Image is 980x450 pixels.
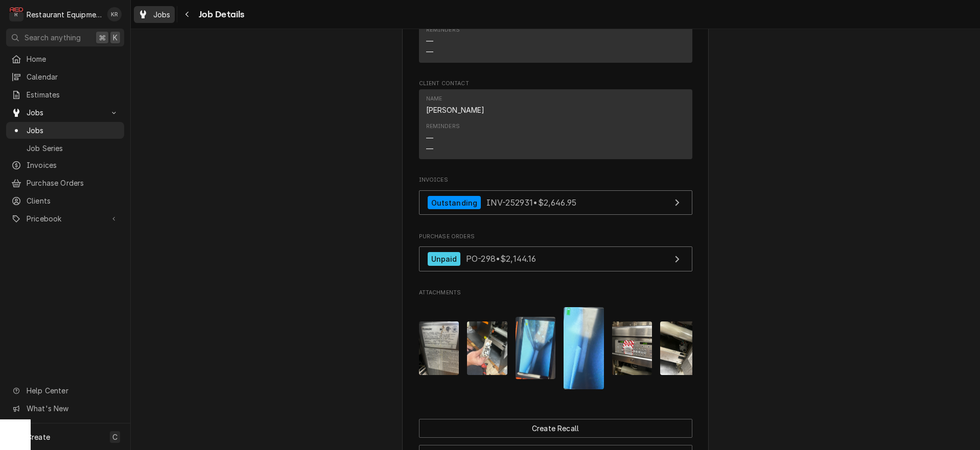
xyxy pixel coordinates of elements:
[27,107,104,118] span: Jobs
[419,289,692,397] div: Attachments
[6,86,124,103] a: Estimates
[419,233,692,241] span: Purchase Orders
[27,9,102,20] div: Restaurant Equipment Diagnostics
[419,176,692,220] div: Invoices
[107,7,122,21] div: KR
[419,321,459,375] img: tZ2Aa97nQyOckDfY1hJ1
[27,195,119,206] span: Clients
[27,71,119,82] span: Calendar
[426,143,433,154] div: —
[112,432,118,442] span: C
[179,6,196,22] button: Navigate back
[6,400,124,417] a: Go to What's New
[25,32,81,43] span: Search anything
[6,157,124,173] a: Invoices
[419,289,692,297] span: Attachments
[27,433,50,441] span: Create
[6,174,124,191] a: Purchase Orders
[426,36,433,46] div: —
[6,104,124,121] a: Go to Jobs
[428,196,481,210] div: Outstanding
[27,143,119,154] span: Job Series
[426,26,460,34] div: Reminders
[6,29,124,46] button: Search anything⌘K
[107,7,122,21] div: Kelli Robinette's Avatar
[419,89,692,159] div: Contact
[419,233,692,277] div: Purchase Orders
[419,190,692,215] a: View Invoice
[516,317,556,379] img: l3lrfgOlThy0ITVO5IDX
[467,321,507,375] img: 6PKR7tENQKiGHNjoYw4p
[9,7,24,21] div: Restaurant Equipment Diagnostics's Avatar
[6,140,124,157] a: Job Series
[27,178,119,188] span: Purchase Orders
[612,321,652,375] img: KV5aI1KiT2WsnrMyvlVP
[419,89,692,164] div: Client Contact List
[564,307,604,390] img: vEk6IPvR42TqT1B54dBi
[6,192,124,209] a: Clients
[27,385,118,396] span: Help Center
[426,95,442,103] div: Name
[153,9,171,20] span: Jobs
[27,89,119,100] span: Estimates
[419,419,692,438] button: Create Recall
[426,26,460,57] div: Reminders
[27,160,119,170] span: Invoices
[27,125,119,136] span: Jobs
[419,419,692,438] div: Button Group Row
[419,176,692,184] span: Invoices
[99,32,106,43] span: ⌘
[426,133,433,143] div: —
[196,8,245,21] span: Job Details
[426,105,485,115] div: [PERSON_NAME]
[426,95,485,115] div: Name
[419,80,692,88] span: Client Contact
[428,252,461,266] div: Unpaid
[6,210,124,227] a: Go to Pricebook
[419,80,692,164] div: Client Contact
[426,122,460,131] div: Reminders
[6,382,124,399] a: Go to Help Center
[660,321,701,375] img: KQm3Ge6kQOu9yB5njEZj
[113,32,118,43] span: K
[419,246,692,271] a: View Purchase Order
[426,46,433,57] div: —
[27,403,118,414] span: What's New
[9,7,24,21] div: R
[426,122,460,154] div: Reminders
[419,299,692,397] span: Attachments
[6,122,124,139] a: Jobs
[486,197,576,208] span: INV-252931 • $2,646.95
[466,254,536,264] span: PO-298 • $2,144.16
[6,51,124,67] a: Home
[27,213,104,224] span: Pricebook
[27,54,119,64] span: Home
[6,68,124,85] a: Calendar
[134,6,175,23] a: Jobs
